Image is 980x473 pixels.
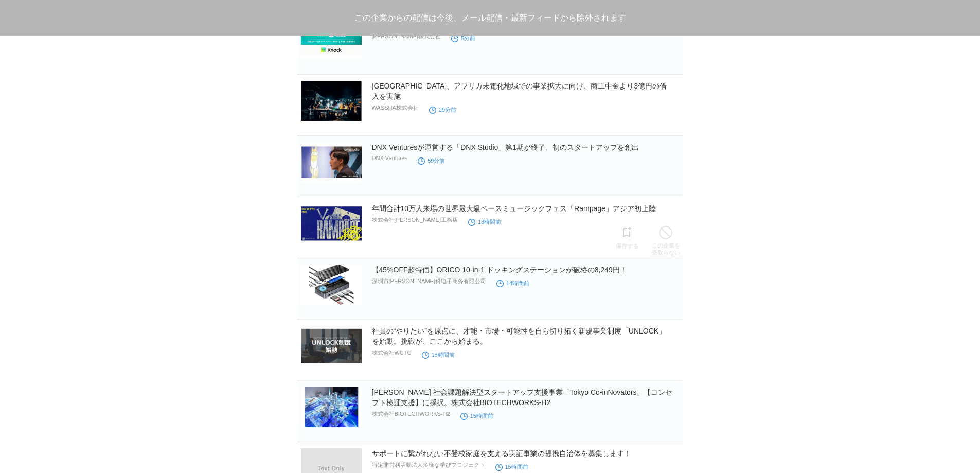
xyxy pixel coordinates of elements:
[301,265,362,305] img: 【45%OFF超特価】ORICO 10-in-1 ドッキングステーションが破格の8,249円！
[372,32,441,40] p: [PERSON_NAME]株式会社
[372,266,627,274] a: 【45%OFF超特価】ORICO 10-in-1 ドッキングステーションが破格の8,249円！
[495,464,528,470] time: 15時間前
[301,81,362,121] img: WASSHA、アフリカ未電化地域での事業拡大に向け、商工中金より3億円の借入を実施
[372,410,450,418] p: 株式会社BIOTECHWORKS-H2
[372,388,673,407] a: [PERSON_NAME] 社会課題解決型スタートアップ支援事業「Tokyo Co-inNovators」【コンセプト検証支援】に採択。株式会社BIOTECHWORKS-H2
[451,35,475,41] time: 5分前
[372,277,486,285] p: 深圳市[PERSON_NAME]科电子商务有限公司
[301,20,362,60] img: AIチューター「Knock（ノック）」のHanji、シードで資金調達を実施
[372,143,639,151] a: DNX Venturesが運営する「DNX Studio」第1期が終了、初のスタートアップを創出
[422,352,455,358] time: 15時間前
[496,280,529,286] time: 14時間前
[460,413,493,419] time: 15時間前
[429,107,456,113] time: 29分前
[301,142,362,182] img: DNX Venturesが運営する「DNX Studio」第1期が終了、初のスタートアップを創出
[652,223,680,256] a: この企業を受取らない
[372,461,485,469] p: 特定非営利活動法人多様な学びプロジェクト
[301,203,362,243] img: 年間合計10万人来場の世界最大級ベースミュージックフェス「Rampage」アジア初上陸
[372,204,656,213] a: 年間合計10万人来場の世界最大級ベースミュージックフェス「Rampage」アジア初上陸
[301,326,362,366] img: 社員の“やりたい”を原点に、才能・市場・可能性を自ら切り拓く新規事業制度「UNLOCK」を始動。挑戦が、ここから始まる。
[301,387,362,427] img: 東京都 社会課題解決型スタートアップ支援事業「Tokyo Co-inNovators」【コンセプト検証支援】に採択。株式会社BIOTECHWORKS-H2
[372,327,666,345] a: 社員の“やりたい”を原点に、才能・市場・可能性を自ら切り拓く新規事業制度「UNLOCK」を始動。挑戦が、ここから始まる。
[468,219,501,225] time: 13時間前
[418,157,445,164] time: 59分前
[372,104,419,112] p: WASSHA株式会社
[372,449,631,458] a: サポートに繋がれない不登校家庭を支える実証事業の提携自治体を募集します！
[372,82,667,100] a: [GEOGRAPHIC_DATA]、アフリカ未電化地域での事業拡大に向け、商工中金より3億円の借入を実施
[372,349,412,357] p: 株式会社WCTC
[372,216,458,224] p: 株式会社[PERSON_NAME]工務店
[372,155,408,161] p: DNX Ventures
[616,224,638,250] a: 保存する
